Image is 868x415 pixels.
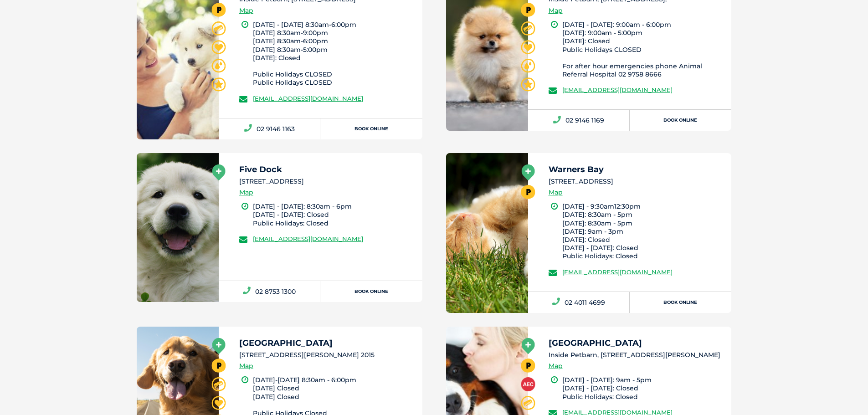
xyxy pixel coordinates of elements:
a: Map [239,5,253,16]
a: Map [549,361,563,371]
h5: [GEOGRAPHIC_DATA] [239,339,414,347]
li: [DATE] - 9:30am12:30pm [DATE]: 8:30am - 5pm [DATE]: 8:30am - 5pm [DATE]: 9am - 3pm [DATE]: Closed... [562,202,724,260]
li: [DATE] - [DATE] 8:30am-6:00pm [DATE] 8:30am-9:00pm [DATE] 8:30am-6:00pm [DATE] 8:30am-5:00pm [DAT... [253,20,414,87]
h5: Five Dock [239,165,414,174]
a: Book Online [320,118,422,139]
a: Book Online [630,110,731,131]
a: Map [549,5,563,16]
a: 02 4011 4699 [528,292,630,313]
li: Inside Petbarn, [STREET_ADDRESS][PERSON_NAME] [549,350,724,360]
a: Book Online [320,281,422,302]
a: Map [239,187,253,198]
li: [STREET_ADDRESS] [239,177,414,186]
a: 02 9146 1169 [528,110,630,131]
a: 02 8753 1300 [219,281,320,302]
li: [STREET_ADDRESS] [549,177,724,186]
li: [DATE] - [DATE]: 9am - 5pm [DATE] - [DATE]: Closed Public Holidays: Closed [562,376,724,401]
a: [EMAIL_ADDRESS][DOMAIN_NAME] [253,95,363,102]
li: [STREET_ADDRESS][PERSON_NAME] 2015 [239,350,414,360]
a: [EMAIL_ADDRESS][DOMAIN_NAME] [562,268,673,276]
a: [EMAIL_ADDRESS][DOMAIN_NAME] [253,235,363,242]
a: Book Online [630,292,731,313]
a: Map [549,187,563,198]
a: Map [239,361,253,371]
h5: [GEOGRAPHIC_DATA] [549,339,724,347]
a: 02 9146 1163 [219,118,320,139]
a: [EMAIL_ADDRESS][DOMAIN_NAME] [562,86,673,93]
h5: Warners Bay [549,165,724,174]
li: [DATE] - [DATE]: 9:00am - 6:00pm [DATE]: 9:00am - 5:00pm [DATE]: Closed Public Holidays CLOSED Fo... [562,20,724,78]
li: [DATE] - [DATE]: 8:30am - 6pm [DATE] - [DATE]: Closed Public Holidays: Closed [253,202,414,227]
